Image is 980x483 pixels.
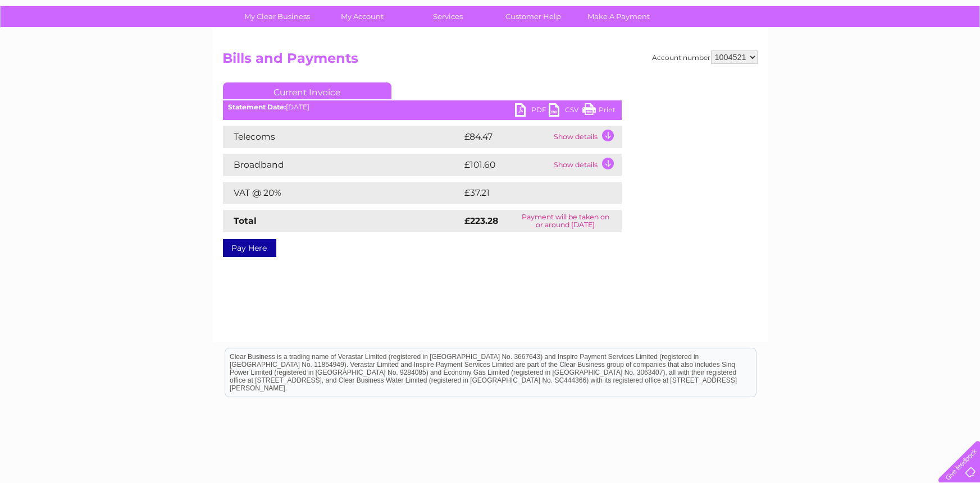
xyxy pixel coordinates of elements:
[402,6,494,27] a: Services
[842,48,876,56] a: Telecoms
[234,215,257,226] strong: Total
[551,154,622,176] td: Show details
[231,6,323,27] a: My Clear Business
[465,215,499,226] strong: £223.28
[225,6,756,54] div: Clear Business is a trading name of Verastar Limited (registered in [GEOGRAPHIC_DATA] No. 3667643...
[549,103,582,119] a: CSV
[582,103,616,119] a: Print
[943,48,969,56] a: Log out
[905,48,933,56] a: Contact
[316,6,409,27] a: My Account
[882,48,899,56] a: Blog
[572,6,665,27] a: Make A Payment
[782,48,804,56] a: Water
[34,29,92,63] img: logo.png
[515,103,549,119] a: PDF
[223,126,462,148] td: Telecoms
[487,6,580,27] a: Customer Help
[223,103,622,111] div: [DATE]
[462,126,551,148] td: £84.47
[462,182,597,204] td: £37.21
[223,82,391,99] a: Current Invoice
[223,182,462,204] td: VAT @ 20%
[223,239,276,257] a: Pay Here
[509,210,622,232] td: Payment will be taken on or around [DATE]
[768,6,846,20] a: 0333 014 3131
[223,50,758,72] h2: Bills and Payments
[810,48,835,56] a: Energy
[462,154,551,176] td: £101.60
[653,50,758,64] div: Account number
[229,103,286,111] b: Statement Date:
[223,154,462,176] td: Broadband
[551,126,622,148] td: Show details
